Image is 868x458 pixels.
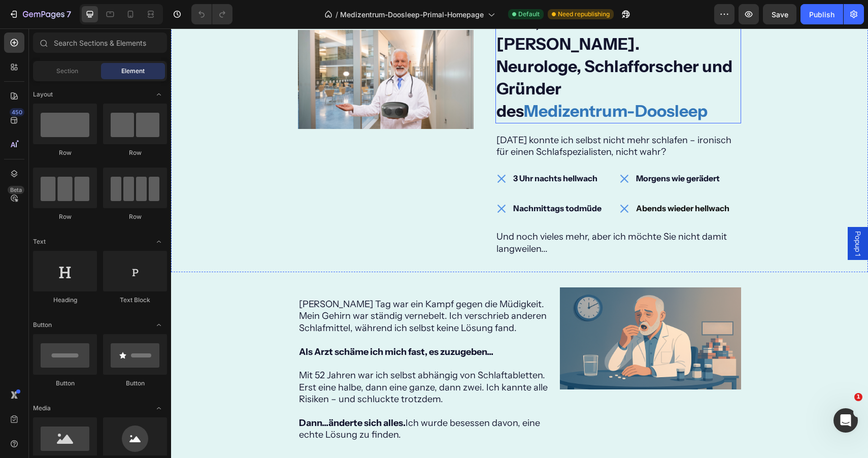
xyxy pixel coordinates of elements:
div: Row [103,148,167,157]
button: Publish [800,4,843,24]
span: Media [33,404,51,413]
div: Row [33,212,97,221]
strong: Dann...änderte sich alles. [128,389,235,400]
span: [PERSON_NAME] Tag war ein Kampf gegen die Müdigkeit. Mein Gehirn war ständig vernebelt. Ich versc... [128,270,376,305]
div: Undo/Redo [191,4,232,24]
strong: des [325,73,353,92]
span: Section [56,67,78,76]
div: Beta [8,186,24,194]
div: Row [103,212,167,221]
span: Popup 1 [682,203,692,227]
img: Alt Image [127,2,303,101]
span: Ich wurde besessen davon, eine echte Lösung zu finden. [128,389,369,412]
div: Heading [33,296,97,305]
span: Toggle open [151,86,167,103]
span: Layout [33,90,53,99]
strong: 3 Uhr nachts hellwach [342,145,426,155]
strong: Morgens wie gerädert [465,145,549,155]
strong: Medizentrum-Doosleep [353,73,537,92]
span: Button [33,320,52,330]
iframe: Design area [171,28,868,458]
span: Text [33,237,46,246]
strong: Als Arzt schäme ich mich fast, es zuzugeben... [128,318,322,329]
strong: Abends wieder hellwach [465,175,558,185]
div: Publish [809,9,834,20]
input: Search Sections & Elements [33,32,167,53]
strong: Neurologe, Schlafforscher und Gründer [325,28,561,70]
button: Save [763,4,796,24]
span: Default [518,10,540,19]
span: / [336,9,338,20]
div: Text Block [103,296,167,305]
span: Mit 52 Jahren war ich selbst abhängig von Schlaftabletten. Erst eine halbe, dann eine ganze, dann... [128,341,377,376]
div: 450 [10,108,24,116]
span: Toggle open [151,400,167,416]
span: Need republishing [558,10,610,19]
span: Und noch vieles mehr, aber ich möchte Sie nicht damit langweilen... [325,203,556,225]
span: Toggle open [151,234,167,250]
span: Toggle open [151,317,167,333]
div: Button [33,379,97,388]
strong: Nachmittags todmüde [342,175,430,185]
span: Element [121,67,145,76]
div: Row [33,148,97,157]
iframe: Intercom live chat [833,408,858,433]
button: 7 [4,4,76,24]
span: Medizentrum-Doosleep-Primal-Homepage [340,9,484,20]
div: Button [103,379,167,388]
img: Alt Image [389,259,570,361]
p: 7 [66,8,71,20]
span: 1 [854,393,862,401]
span: Save [772,10,788,19]
span: [DATE] konnte ich selbst nicht mehr schlafen – ironisch für einen Schlafspezialisten, nicht wahr? [325,106,560,129]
